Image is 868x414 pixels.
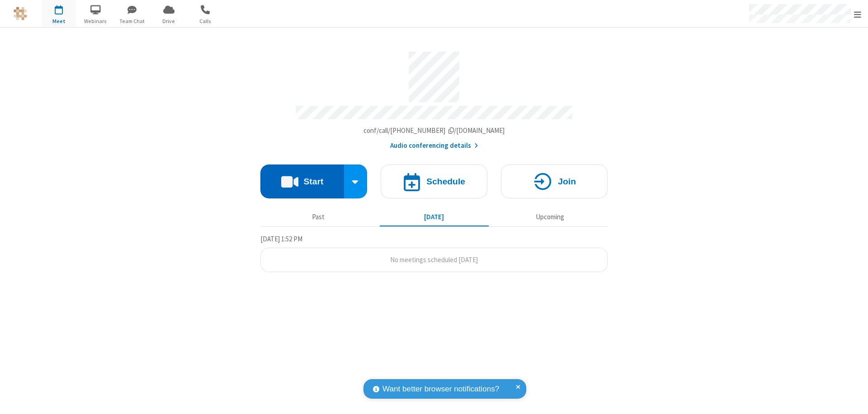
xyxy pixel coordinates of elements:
[264,208,373,226] button: Past
[14,7,27,20] img: QA Selenium DO NOT DELETE OR CHANGE
[260,234,608,273] section: Today's Meetings
[363,126,505,136] button: Copy my meeting room linkCopy my meeting room link
[558,177,576,186] h4: Join
[115,17,149,25] span: Team Chat
[845,390,861,408] iframe: Chat
[390,255,478,264] span: No meetings scheduled [DATE]
[382,383,499,395] span: Want better browser notifications?
[381,165,487,198] button: Schedule
[426,177,465,186] h4: Schedule
[260,45,608,151] section: Account details
[260,165,344,198] button: Start
[152,17,186,25] span: Drive
[79,17,113,25] span: Webinars
[501,165,608,198] button: Join
[344,165,368,198] div: Start conference options
[380,208,489,226] button: [DATE]
[42,17,76,25] span: Meet
[189,17,222,25] span: Calls
[390,141,478,151] button: Audio conferencing details
[303,177,323,186] h4: Start
[260,235,302,243] span: [DATE] 1:52 PM
[495,208,604,226] button: Upcoming
[363,126,505,135] span: Copy my meeting room link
